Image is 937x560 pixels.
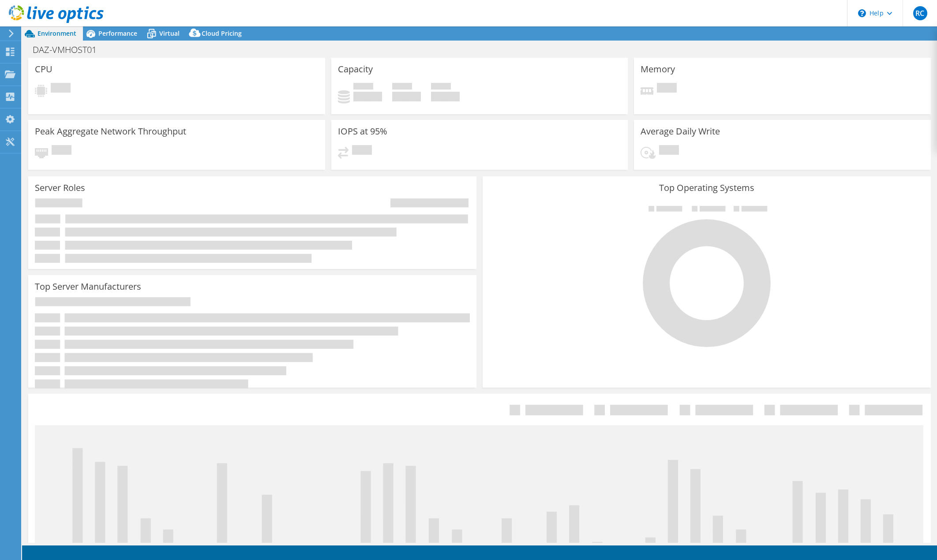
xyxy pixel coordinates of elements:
[159,29,180,37] span: Virtual
[35,64,52,74] h3: CPU
[641,127,720,136] h3: Average Daily Write
[659,145,679,157] span: Pending
[657,83,677,95] span: Pending
[338,127,387,136] h3: IOPS at 95%
[37,29,76,37] span: Environment
[392,83,412,92] span: Free
[353,83,373,92] span: Used
[489,183,924,193] h3: Top Operating Systems
[29,45,110,55] h1: DAZ-VMHOST01
[913,6,927,20] span: RC
[352,145,372,157] span: Pending
[35,183,85,193] h3: Server Roles
[202,29,242,37] span: Cloud Pricing
[98,29,137,37] span: Performance
[52,145,71,157] span: Pending
[353,92,382,101] h4: 0 GiB
[431,83,451,92] span: Total
[51,83,71,95] span: Pending
[641,64,675,74] h3: Memory
[35,282,141,291] h3: Top Server Manufacturers
[35,127,186,136] h3: Peak Aggregate Network Throughput
[431,92,460,101] h4: 0 GiB
[858,9,866,17] svg: \n
[338,64,373,74] h3: Capacity
[392,92,421,101] h4: 0 GiB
